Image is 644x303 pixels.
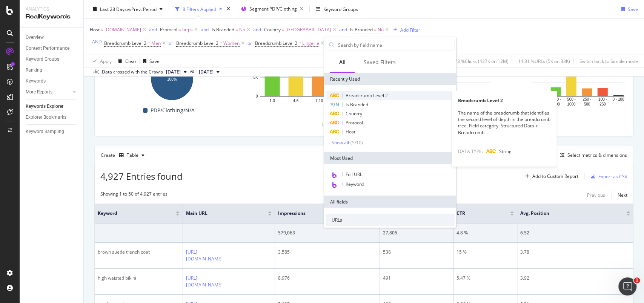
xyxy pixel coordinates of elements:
[298,40,301,46] span: =
[618,277,636,295] iframe: Intercom live chat
[346,181,364,187] span: Keyword
[220,40,222,46] span: =
[378,24,384,35] span: No
[26,6,77,12] div: Analytics
[349,139,363,146] div: ( 5 / 10 )
[587,191,605,200] button: Previous
[313,3,361,15] button: Keyword Groups
[337,39,454,50] input: Search by field name
[383,249,450,256] div: 538
[100,170,183,182] span: 4,927 Entries found
[253,26,261,33] div: and
[278,230,377,236] div: 579,063
[26,113,78,121] a: Explorer Bookmarks
[201,26,209,33] button: and
[324,73,456,85] div: Recently Used
[90,38,104,45] button: AND
[26,34,44,41] div: Overview
[326,214,455,226] div: URLs
[256,94,258,98] text: 0
[238,3,306,15] button: Segment:PDP/Clothing
[100,58,112,64] div: Apply
[302,38,319,49] span: Lingerie
[223,38,240,49] span: Women
[26,103,78,110] a: Keywords Explorer
[26,103,63,110] div: Keywords Explorer
[520,249,630,256] div: 3.78
[286,24,331,35] span: [GEOGRAPHIC_DATA]
[182,24,193,35] span: https
[127,6,157,12] span: vs Prev. Period
[323,6,358,12] div: Keyword Groups
[383,275,450,282] div: 491
[532,174,578,179] div: Add to Custom Report
[125,58,137,64] div: Clear
[183,6,216,12] div: 8 Filters Applied
[264,26,281,33] span: Country
[599,102,606,106] text: 250
[98,210,164,217] span: Keyword
[278,210,361,217] span: Impressions
[567,98,576,102] text: 500 -
[235,26,238,33] span: =
[567,102,576,106] text: 1000
[92,38,102,45] div: AND
[452,110,556,136] div: The name of the breadcrumb that identifies the second level of depth in the breadcrumb tree. Fiel...
[383,230,450,236] div: 27,805
[100,6,127,12] span: Last 28 Days
[172,3,225,15] button: 8 Filters Applied
[520,210,615,217] span: Avg. Position
[26,66,42,74] div: Ranking
[98,275,180,282] div: high waisted bikini
[456,249,514,256] div: 15 %
[278,249,377,256] div: 3,585
[550,98,561,102] text: 1000 -
[149,26,157,33] button: and
[176,40,218,46] span: Breadcrumb Level 2
[346,129,355,135] span: Host
[339,26,347,33] div: and
[101,149,148,161] div: Create
[26,88,71,96] a: More Reports
[151,106,195,115] span: PDP/Clothing/N/A
[149,58,160,64] div: Save
[26,55,78,63] a: Keyword Groups
[324,196,456,208] div: All fields
[587,192,605,198] div: Previous
[584,102,590,106] text: 500
[90,55,112,67] button: Apply
[90,26,100,33] span: Host
[196,67,223,77] button: [DATE]
[212,26,234,33] span: Is Branded
[332,140,349,145] div: Show all
[26,55,59,63] div: Keyword Groups
[557,151,627,160] button: Select metrics & dimensions
[253,76,258,80] text: 5K
[167,77,177,81] text: 100%
[499,148,511,155] span: String
[127,153,138,158] div: Table
[634,277,640,283] span: 1
[324,152,456,164] div: Most Used
[255,40,297,46] span: Breadcrumb Level 2
[598,98,607,102] text: 100 -
[451,58,509,64] div: 3.73 % Clicks ( 437K on 12M )
[520,230,630,236] div: 6.52
[339,26,347,33] button: and
[269,99,275,103] text: 1-3
[26,44,69,52] div: Content Performance
[104,40,146,46] span: Breadcrumb Level 2
[149,26,157,33] div: and
[166,69,181,75] span: 2025 Oct. 4th
[160,26,177,33] span: Protocol
[148,40,150,46] span: =
[339,58,346,66] div: All
[522,170,578,182] button: Add to Custom Report
[26,77,46,85] div: Keywords
[26,12,77,21] div: RealKeywords
[115,55,137,67] button: Clear
[104,121,624,127] div: (scroll horizontally to see more widgets)
[456,230,514,236] div: 4.8 %
[520,275,630,282] div: 3.92
[390,25,420,34] button: Add Filter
